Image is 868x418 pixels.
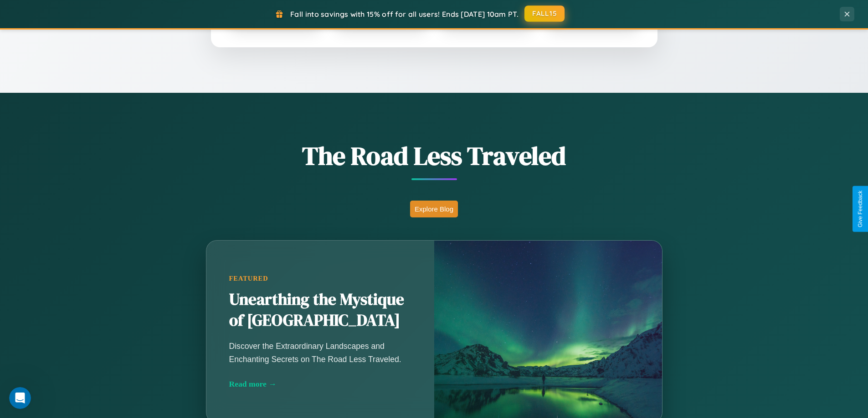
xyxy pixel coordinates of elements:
[524,5,565,22] button: FALL15
[161,138,708,173] h1: The Road Less Traveled
[229,379,411,389] div: Read more →
[410,201,458,217] button: Explore Blog
[290,10,519,19] span: Fall into savings with 15% off for all users! Ends [DATE] 10am PT.
[9,387,31,409] iframe: Intercom live chat
[857,191,863,227] div: Give Feedback
[229,340,411,365] p: Discover the Extraordinary Landscapes and Enchanting Secrets on The Road Less Traveled.
[229,275,411,282] div: Featured
[229,289,411,331] h2: Unearthing the Mystique of [GEOGRAPHIC_DATA]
